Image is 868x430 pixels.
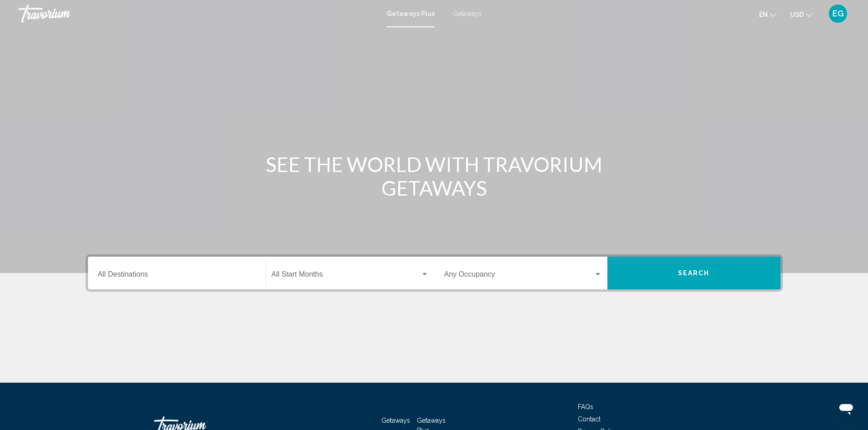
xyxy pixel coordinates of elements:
span: en [759,11,768,18]
div: Search widget [88,257,781,289]
span: Search [678,270,710,277]
a: Getaways [453,10,482,17]
button: Search [607,257,781,289]
button: Change currency [790,8,812,21]
a: Contact [578,415,601,423]
span: USD [790,11,804,18]
span: EG [832,9,844,18]
h1: SEE THE WORLD WITH TRAVORIUM GETAWAYS [263,152,605,200]
a: Getaways Plus [387,10,435,17]
a: Travorium [18,5,378,23]
a: FAQs [578,403,593,410]
button: Change language [759,8,776,21]
iframe: Button to launch messaging window [832,394,861,423]
button: User Menu [826,4,850,23]
a: Getaways [381,417,410,424]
